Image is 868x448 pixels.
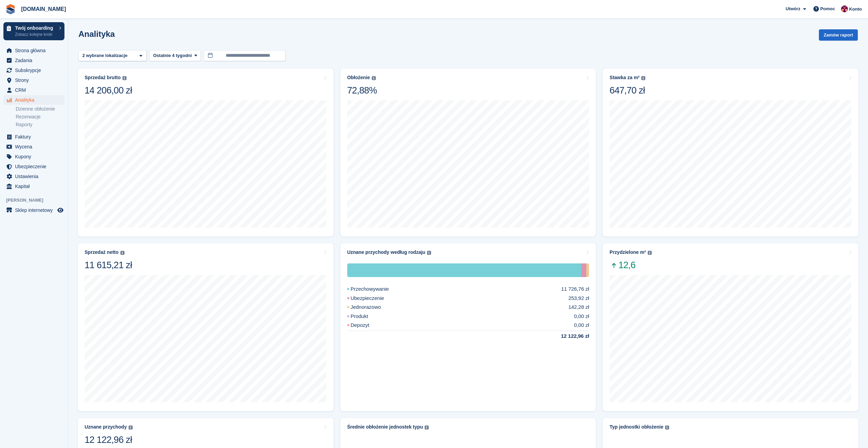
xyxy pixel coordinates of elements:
div: Przydzielone m² [609,249,646,255]
img: icon-info-grey-7440780725fd019a000dd9b08b2336e03edf1995a4989e88bcd33f0948082b44.svg [425,425,429,430]
div: 12 122,96 zł [545,332,589,340]
p: Zobacz kolejne kroki [15,31,56,38]
a: menu [3,172,64,181]
span: Utwórz [785,5,800,12]
img: stora-icon-8386f47178a22dfd0bd8f6a31ec36ba5ce8667c1dd55bd0f319d3a0aa187defe.svg [5,4,16,14]
button: Ostatnie 4 tygodni [149,50,201,61]
a: menu [3,142,64,151]
img: icon-info-grey-7440780725fd019a000dd9b08b2336e03edf1995a4989e88bcd33f0948082b44.svg [372,76,376,80]
div: Uznane przychody [85,424,127,430]
a: Podgląd sklepu [56,206,64,214]
img: icon-info-grey-7440780725fd019a000dd9b08b2336e03edf1995a4989e88bcd33f0948082b44.svg [648,251,652,255]
a: menu [3,152,64,161]
img: icon-info-grey-7440780725fd019a000dd9b08b2336e03edf1995a4989e88bcd33f0948082b44.svg [427,251,431,255]
div: 0,00 zł [574,321,589,329]
div: Stawka za m² [609,75,639,81]
span: Kupony [15,152,56,161]
div: Sprzedaż netto [85,249,119,255]
span: Ostatnie 4 tygodni [153,52,192,59]
span: Strona główna [15,46,56,55]
a: Dzienne obłożenie [16,106,64,112]
div: 2 wybrane lokalizacje [81,52,130,59]
img: icon-info-grey-7440780725fd019a000dd9b08b2336e03edf1995a4989e88bcd33f0948082b44.svg [665,425,669,430]
div: 647,70 zł [609,85,645,96]
span: Pomoc [820,5,835,12]
a: [DOMAIN_NAME] [18,3,69,15]
a: menu [3,205,64,215]
div: Ubezpieczenie [347,294,400,302]
a: menu [3,46,64,55]
img: Mateusz Kacwin [841,5,848,12]
h2: Analityka [78,29,115,39]
a: menu [3,56,64,65]
div: Typ jednostki obłożenie [609,424,663,430]
div: Uznane przychody według rodzaju [347,249,425,255]
div: Obłożenie [347,75,370,81]
span: Konto [849,6,862,13]
a: menu [3,132,64,142]
a: menu [3,85,64,95]
div: 11 615,21 zł [85,259,132,271]
span: Zadania [15,56,56,65]
span: Kapitał [15,182,56,191]
a: menu [3,66,64,75]
img: icon-info-grey-7440780725fd019a000dd9b08b2336e03edf1995a4989e88bcd33f0948082b44.svg [122,76,127,80]
span: Strony [15,75,56,85]
span: Sklep internetowy [15,205,56,215]
div: 142,28 zł [568,303,589,311]
div: 12 122,96 zł [85,434,133,446]
div: Depozyt [347,321,386,329]
a: Raporty [16,121,64,128]
div: Przechowywanie [347,285,406,293]
div: Produkt [347,313,385,320]
span: Ustawienia [15,172,56,181]
span: [PERSON_NAME] [6,197,68,204]
div: 14 206,00 zł [85,85,132,96]
a: menu [3,182,64,191]
a: menu [3,95,64,105]
div: Ubezpieczenie [581,263,586,277]
a: menu [3,162,64,171]
span: 12,6 [609,259,652,271]
div: 72,88% [347,85,377,96]
span: Ubezpieczenie [15,162,56,171]
p: Twój onboarding [15,26,56,30]
span: Faktury [15,132,56,142]
span: Analityka [15,95,56,105]
div: Przechowywanie [347,263,581,277]
span: Wycena [15,142,56,151]
img: icon-info-grey-7440780725fd019a000dd9b08b2336e03edf1995a4989e88bcd33f0948082b44.svg [641,76,645,80]
div: 253,92 zł [568,294,589,302]
div: Jednorazowo [347,303,397,311]
button: Zamów raport [819,29,858,41]
div: Sprzedaż brutto [85,75,121,81]
div: Jednorazowo [586,263,589,277]
span: Subskrypcje [15,66,56,75]
a: Rezerwacje [16,114,64,120]
div: 0,00 zł [574,313,589,320]
a: menu [3,75,64,85]
span: CRM [15,85,56,95]
a: Twój onboarding Zobacz kolejne kroki [3,22,64,40]
div: Średnie obłożenie jednostek typu [347,424,423,430]
div: 11 726,76 zł [561,285,589,293]
img: icon-info-grey-7440780725fd019a000dd9b08b2336e03edf1995a4989e88bcd33f0948082b44.svg [120,251,124,255]
img: icon-info-grey-7440780725fd019a000dd9b08b2336e03edf1995a4989e88bcd33f0948082b44.svg [129,425,133,430]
